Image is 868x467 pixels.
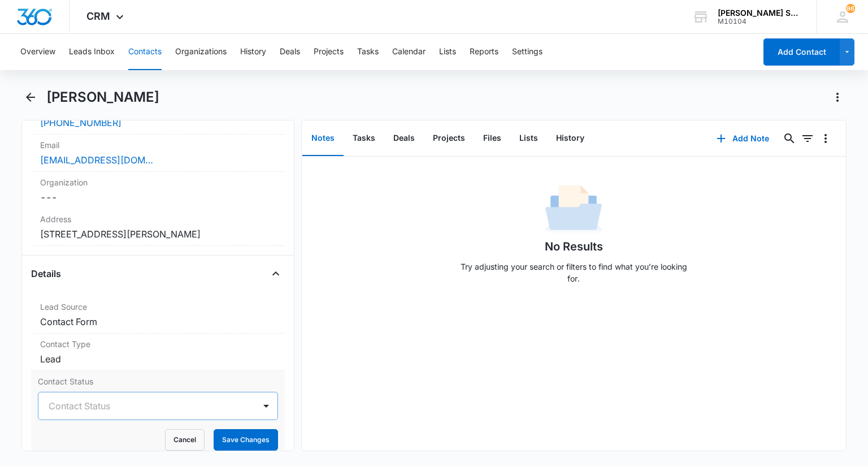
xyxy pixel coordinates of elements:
[267,265,285,283] button: Close
[280,34,300,70] button: Deals
[40,338,275,350] label: Contact Type
[40,301,275,313] label: Lead Source
[165,429,205,451] button: Cancel
[40,191,275,204] dd: ---
[31,172,284,209] div: Organization---
[470,34,498,70] button: Reports
[344,121,384,156] button: Tasks
[31,267,61,280] h4: Details
[175,34,227,70] button: Organizations
[545,181,602,238] img: No Data
[21,88,39,106] button: Back
[718,18,800,25] div: account id
[40,352,275,366] dd: Lead
[718,8,800,18] div: account name
[705,125,780,152] button: Add Note
[40,227,275,241] dd: [STREET_ADDRESS][PERSON_NAME]
[20,34,55,70] button: Overview
[302,121,344,156] button: Notes
[846,4,855,13] div: notifications count
[69,34,115,70] button: Leads Inbox
[40,176,275,188] label: Organization
[817,129,835,148] button: Overflow Menu
[40,139,275,151] label: Email
[439,34,456,70] button: Lists
[31,209,284,246] div: Address[STREET_ADDRESS][PERSON_NAME]
[512,34,542,70] button: Settings
[40,213,275,225] label: Address
[763,38,840,66] button: Add Contact
[780,129,798,148] button: Search...
[798,129,817,148] button: Filters
[357,34,379,70] button: Tasks
[392,34,426,70] button: Calendar
[214,429,278,451] button: Save Changes
[314,34,344,70] button: Projects
[384,121,424,156] button: Deals
[86,10,110,22] span: CRM
[424,121,474,156] button: Projects
[545,238,603,255] h1: No Results
[38,375,277,387] label: Contact Status
[455,261,692,284] p: Try adjusting your search or filters to find what you’re looking for.
[31,135,284,172] div: Email[EMAIL_ADDRESS][DOMAIN_NAME]
[240,34,266,70] button: History
[846,4,855,13] span: 86
[474,121,510,156] button: Files
[547,121,593,156] button: History
[31,334,284,371] div: Contact TypeLead
[128,34,162,70] button: Contacts
[828,88,847,106] button: Actions
[46,89,159,106] h1: [PERSON_NAME]
[31,296,284,334] div: Lead SourceContact Form
[40,153,153,167] a: [EMAIL_ADDRESS][DOMAIN_NAME]
[510,121,547,156] button: Lists
[40,315,275,328] dd: Contact Form
[40,116,121,129] a: [PHONE_NUMBER]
